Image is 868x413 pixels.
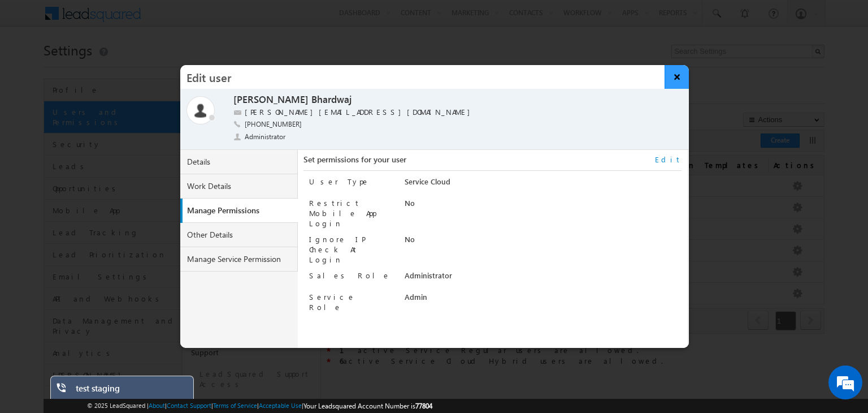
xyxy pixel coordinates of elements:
[185,6,212,33] div: Minimize live chat window
[245,119,302,131] span: [PHONE_NUMBER]
[405,270,682,286] div: Administrator
[405,177,682,192] div: Service Cloud
[309,270,390,280] label: Sales Role
[19,59,47,74] img: d_60004797649_company_0_60004797649
[309,198,376,228] label: Restrict Mobile App Login
[167,402,211,409] a: Contact Support
[405,234,682,250] div: No
[303,154,682,171] div: Set permissions for your user
[415,402,432,410] span: 77804
[180,65,665,89] h3: Edit user
[149,402,165,409] a: About
[259,402,302,409] a: Acceptable Use
[180,150,298,174] a: Details
[665,65,689,89] button: ×
[154,325,205,340] em: Start Chat
[405,198,682,214] div: No
[405,292,682,308] div: Admin
[245,132,287,142] span: Administrator
[311,93,351,106] label: Bhardwaj
[180,223,298,247] a: Other Details
[233,93,309,106] label: [PERSON_NAME]
[87,401,432,411] span: © 2025 LeadSquared | | | | |
[213,402,257,409] a: Terms of Service
[183,199,300,223] a: Manage Permissions
[180,247,298,272] a: Manage Service Permission
[309,177,370,186] label: User Type
[76,383,185,399] div: test staging
[59,59,190,74] div: Chat with us now
[309,234,364,264] label: Ignore IP Check At Login
[303,402,432,410] span: Your Leadsquared Account Number is
[15,105,206,315] textarea: Type your message and hit 'Enter'
[245,107,476,118] label: [PERSON_NAME][EMAIL_ADDRESS][DOMAIN_NAME]
[309,292,355,312] label: Service Role
[180,174,298,199] a: Work Details
[655,154,682,165] a: Edit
